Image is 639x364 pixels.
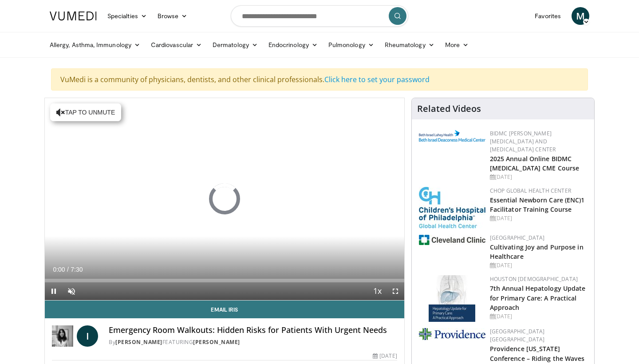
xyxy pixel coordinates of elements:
img: 8fbf8b72-0f77-40e1-90f4-9648163fd298.jpg.150x105_q85_autocrop_double_scale_upscale_version-0.2.jpg [419,187,485,228]
a: [PERSON_NAME] [193,338,240,346]
div: [DATE] [490,313,587,320]
span: 0:00 [53,266,65,273]
h4: Emergency Room Walkouts: Hidden Risks for Patients With Urgent Needs [109,325,397,335]
a: BIDMC [PERSON_NAME][MEDICAL_DATA] and [MEDICAL_DATA] Center [490,130,556,153]
button: Playback Rate [369,282,387,300]
a: [PERSON_NAME] [115,338,162,346]
a: Click here to set your password [324,75,430,84]
img: 83b65fa9-3c25-403e-891e-c43026028dd2.jpg.150x105_q85_autocrop_double_scale_upscale_version-0.2.jpg [429,275,475,322]
a: I [77,325,98,347]
span: 7:30 [71,266,83,273]
a: Cultivating Joy and Purpose in Healthcare [490,243,584,261]
a: 2025 Annual Online BIDMC [MEDICAL_DATA] CME Course [490,154,580,172]
a: Favorites [529,7,566,25]
button: Pause [45,282,63,300]
a: Email Iris [45,301,404,318]
a: CHOP Global Health Center [490,187,571,194]
img: 9aead070-c8c9-47a8-a231-d8565ac8732e.png.150x105_q85_autocrop_double_scale_upscale_version-0.2.jpg [419,328,485,340]
img: c96b19ec-a48b-46a9-9095-935f19585444.png.150x105_q85_autocrop_double_scale_upscale_version-0.2.png [419,130,485,142]
video-js: Video Player [45,98,404,301]
button: Tap to unmute [50,103,121,121]
a: Rheumatology [379,36,440,54]
span: / [67,266,69,273]
a: [GEOGRAPHIC_DATA] [GEOGRAPHIC_DATA] [490,328,545,343]
a: Essential Newborn Care (ENC)1 Facilitator Training Course [490,196,585,214]
a: Endocrinology [263,36,323,54]
a: Houston [DEMOGRAPHIC_DATA] [490,275,578,283]
img: VuMedi Logo [50,12,97,20]
a: Specialties [102,7,152,25]
img: 1ef99228-8384-4f7a-af87-49a18d542794.png.150x105_q85_autocrop_double_scale_upscale_version-0.2.jpg [419,235,485,245]
div: Progress Bar [45,279,404,282]
a: M [572,7,589,25]
a: Pulmonology [323,36,379,54]
img: Dr. Iris Gorfinkel [52,325,73,347]
div: VuMedi is a community of physicians, dentists, and other clinical professionals. [51,68,588,91]
input: Search topics, interventions [231,5,408,27]
button: Unmute [63,282,80,300]
a: 7th Annual Hepatology Update for Primary Care: A Practical Approach [490,284,586,311]
button: Fullscreen [387,282,404,300]
a: More [440,36,474,54]
div: [DATE] [490,214,587,222]
a: Cardiovascular [146,36,207,54]
a: Dermatology [207,36,263,54]
h4: Related Videos [417,103,481,114]
div: By FEATURING [109,338,397,346]
div: [DATE] [490,261,587,269]
div: [DATE] [373,352,397,360]
a: Allergy, Asthma, Immunology [44,36,146,54]
a: Browse [152,7,193,25]
div: [DATE] [490,173,587,181]
a: [GEOGRAPHIC_DATA] [490,234,545,241]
